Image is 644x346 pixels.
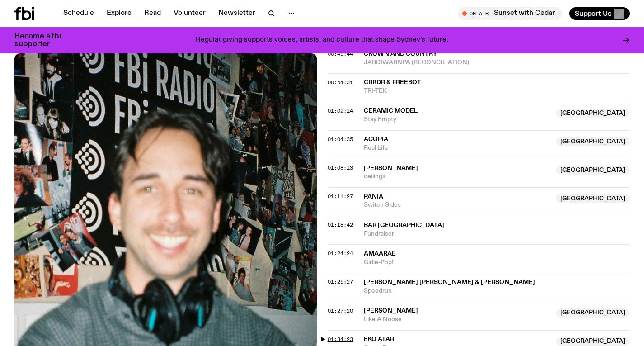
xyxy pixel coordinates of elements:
span: 01:08:13 [328,164,353,171]
span: 01:34:23 [328,336,353,343]
span: Crown and Country [364,51,437,57]
span: Like A Noose [364,315,551,324]
button: 01:25:27 [328,280,353,284]
button: 01:04:35 [328,137,353,142]
span: Switch Sides [364,201,551,209]
span: [GEOGRAPHIC_DATA] [556,137,630,146]
span: Fundraiser [364,230,630,238]
span: 01:25:27 [328,278,353,285]
span: Amaarae [364,251,396,257]
a: Volunteer [168,7,211,20]
button: 00:45:44 [328,52,353,57]
span: Stay Empty [364,115,551,124]
button: 00:54:31 [328,80,353,85]
span: [GEOGRAPHIC_DATA] [556,337,630,346]
a: Newsletter [213,7,261,20]
button: 01:27:20 [328,308,353,313]
span: 01:02:14 [328,107,353,114]
span: [PERSON_NAME] [364,165,418,171]
span: Support Us [575,9,611,18]
span: [GEOGRAPHIC_DATA] [556,308,630,318]
span: bar [GEOGRAPHIC_DATA] [364,222,444,228]
span: [PERSON_NAME] [364,308,418,314]
span: Speedrun [364,287,630,295]
h3: Become a fbi supporter [14,33,72,48]
span: 01:04:35 [328,136,353,143]
button: 01:34:23 [328,337,353,342]
span: Acopia [364,136,388,142]
button: Support Us [569,7,630,20]
button: 01:24:24 [328,251,353,256]
span: 00:45:44 [328,50,353,57]
span: [GEOGRAPHIC_DATA] [556,194,630,203]
span: Real Life [364,144,551,152]
span: 01:18:42 [328,221,353,228]
span: 01:24:24 [328,250,353,257]
button: 01:08:13 [328,166,353,171]
p: Regular giving supports voices, artists, and culture that shape Sydney’s future. [196,36,448,44]
button: On AirSunset with Cedar [458,7,562,20]
button: 01:18:42 [328,223,353,228]
button: 01:11:27 [328,194,353,199]
span: Girlie-Pop! [364,258,630,267]
span: [PERSON_NAME] [PERSON_NAME] & [PERSON_NAME] [364,279,535,285]
span: 01:27:20 [328,307,353,314]
span: 01:11:27 [328,193,353,200]
span: JARDIWARNPA (RECONCILIATION) [364,58,630,67]
a: Explore [101,7,137,20]
span: PANIA [364,194,383,200]
span: EKO ATARI [364,336,396,342]
span: [GEOGRAPHIC_DATA] [556,166,630,175]
span: Ceramic Model [364,108,418,114]
button: 01:02:14 [328,109,353,114]
span: 00:54:31 [328,79,353,86]
span: ceilings [364,172,551,181]
span: TRI-TEK [364,87,630,95]
span: [GEOGRAPHIC_DATA] [556,109,630,118]
span: CRRDR & FREEBOT [364,79,421,85]
a: Schedule [58,7,99,20]
a: Read [139,7,166,20]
